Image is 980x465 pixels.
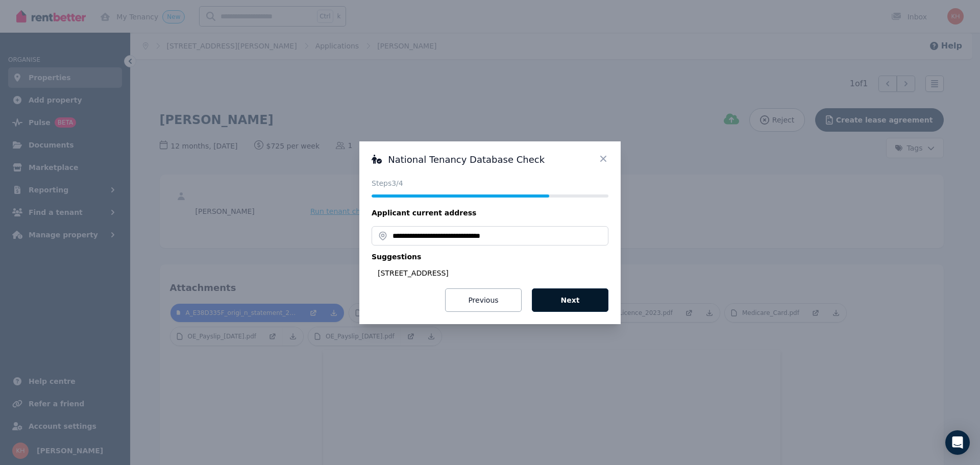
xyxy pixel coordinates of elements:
legend: Applicant current address [372,208,608,218]
div: Open Intercom Messenger [945,430,970,455]
h3: National Tenancy Database Check [372,154,608,166]
button: Previous [445,288,522,312]
p: Steps 3 /4 [372,178,608,188]
button: Next [532,288,608,312]
div: [STREET_ADDRESS] [378,268,608,278]
p: Suggestions [372,252,608,262]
